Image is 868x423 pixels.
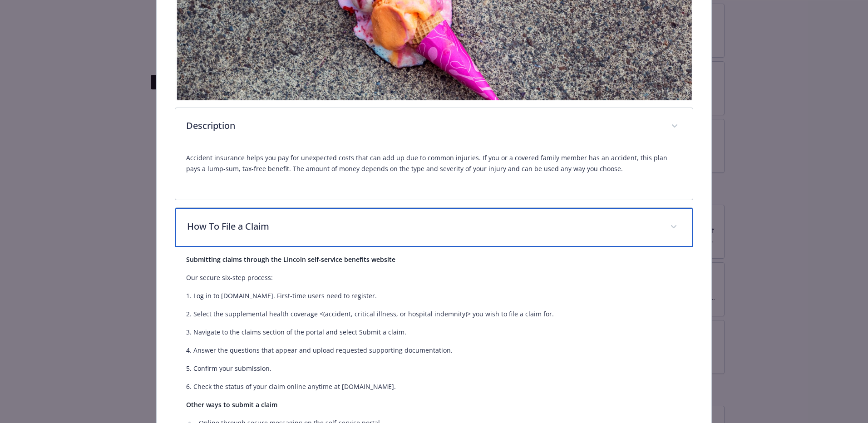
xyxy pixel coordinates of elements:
p: Description [186,119,660,133]
p: 6. Check the status of your claim online anytime at [DOMAIN_NAME]. [186,381,682,392]
p: 4. Answer the questions that appear and upload requested supporting documentation. [186,345,682,356]
p: 5. Confirm your submission. [186,363,682,374]
p: Our secure six-step process: [186,272,682,283]
p: 2. Select the supplemental health coverage <(accident, critical illness, or hospital indemnity)> ... [186,309,682,320]
p: 3. Navigate to the claims section of the portal and select Submit a claim. [186,327,682,338]
strong: Submitting claims through the Lincoln self-service benefits website [186,255,395,264]
strong: Other ways to submit a claim [186,400,277,409]
div: Description [175,145,693,200]
div: How To File a Claim [175,208,693,247]
p: 1. Log in to [DOMAIN_NAME]. First-time users need to register. [186,290,682,301]
p: Accident insurance helps you pay for unexpected costs that can add up due to common injuries. If ... [186,152,682,174]
p: How To File a Claim [187,220,659,233]
div: Description [175,108,693,145]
